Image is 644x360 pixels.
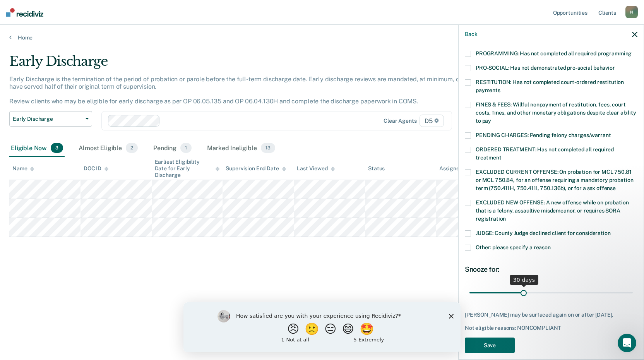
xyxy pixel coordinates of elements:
[51,143,63,153] span: 3
[465,265,637,274] div: Snooze for:
[297,165,334,172] div: Last Viewed
[155,159,220,178] div: Earliest Eligibility Date for Early Discharge
[625,6,638,18] div: N
[261,143,275,153] span: 13
[476,101,636,124] span: FINES & FEES: Willful nonpayment of restitution, fees, court costs, fines, and other monetary obl...
[476,199,629,222] span: EXCLUDED NEW OFFENSE: A new offense while on probation that is a felony, assaultive misdemeanor, ...
[384,118,416,124] div: Clear agents
[13,116,82,122] span: Early Discharge
[476,79,624,93] span: RESTITUTION: Has not completed court-ordered restitution payments
[126,143,138,153] span: 2
[465,338,515,353] button: Save
[84,165,108,172] div: DOC ID
[6,8,43,17] img: Recidiviz
[476,146,614,161] span: ORDERED TREATMENT: Has not completed all required treatment
[183,302,461,352] iframe: Survey by Kim from Recidiviz
[9,53,492,75] div: Early Discharge
[476,169,633,191] span: EXCLUDED CURRENT OFFENSE: On probation for MCL 750.81 or MCL 750.84, for an offense requiring a m...
[368,165,385,172] div: Status
[420,115,444,127] span: D5
[510,275,538,285] div: 30 days
[465,325,637,331] div: Not eligible reasons: NONCOMPLIANT
[618,334,636,352] iframe: Intercom live chat
[465,312,637,318] div: [PERSON_NAME] may be surfaced again on or after [DATE].
[476,244,551,250] span: Other: please specify a reason
[476,50,632,57] span: PROGRAMMING: Has not completed all required programming
[226,165,286,172] div: Supervision End Date
[9,140,65,157] div: Eligible Now
[152,140,193,157] div: Pending
[476,65,615,71] span: PRO-SOCIAL: Has not demonstrated pro-social behavior
[465,31,477,38] button: Back
[77,140,139,157] div: Almost Eligible
[12,165,34,172] div: Name
[476,132,611,138] span: PENDING CHARGES: Pending felony charges/warrant
[9,34,635,41] a: Home
[439,165,476,172] div: Assigned to
[206,140,276,157] div: Marked Ineligible
[476,230,611,236] span: JUDGE: County Judge declined client for consideration
[9,75,490,105] p: Early Discharge is the termination of the period of probation or parole before the full-term disc...
[180,143,192,153] span: 1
